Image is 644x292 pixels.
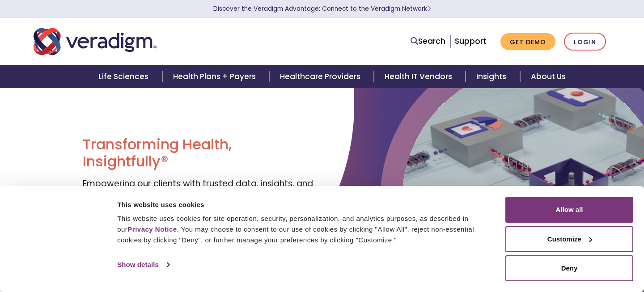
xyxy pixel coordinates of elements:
a: Show details [117,258,169,271]
a: Health Plans + Payers [162,65,269,88]
a: Search [411,35,445,47]
a: About Us [520,65,576,88]
a: Privacy Notice [127,225,177,233]
h1: Transforming Health, Insightfully® [83,136,315,170]
a: Healthcare Providers [269,65,374,88]
button: Allow all [505,197,633,223]
button: Deny [505,255,633,281]
img: Veradigm logo [34,27,157,56]
a: Discover the Veradigm Advantage: Connect to the Veradigm NetworkLearn More [213,4,431,13]
a: Health IT Vendors [374,65,466,88]
div: This website uses cookies for site operation, security, personalization, and analytics purposes, ... [117,213,495,245]
a: Insights [466,65,520,88]
button: Customize [505,226,633,252]
a: Support [455,36,486,47]
a: Get Demo [500,33,555,51]
a: Life Sciences [88,65,162,88]
span: Learn More [427,4,431,13]
span: Empowering our clients with trusted data, insights, and solutions to help reduce costs and improv... [83,178,313,215]
a: Login [564,33,606,51]
div: This website uses cookies [117,199,495,210]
